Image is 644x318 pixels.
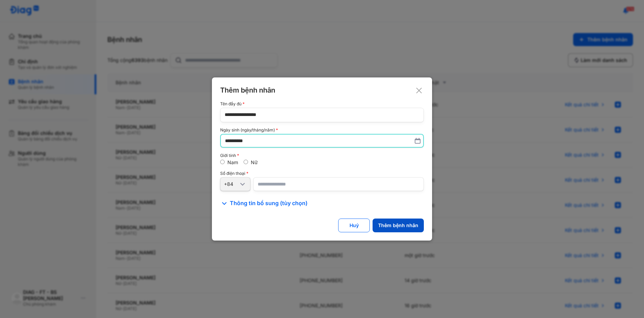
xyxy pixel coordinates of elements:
[220,86,424,95] div: Thêm bệnh nhân
[338,219,370,232] button: Huỷ
[230,199,308,208] span: Thông tin bổ sung (tùy chọn)
[220,171,424,176] div: Số điện thoại
[220,153,424,158] div: Giới tính
[224,181,238,187] div: +84
[227,159,238,165] label: Nam
[373,219,424,232] button: Thêm bệnh nhân
[220,102,424,106] div: Tên đầy đủ
[251,159,258,165] label: Nữ
[378,222,418,229] div: Thêm bệnh nhân
[220,128,424,132] div: Ngày sinh (ngày/tháng/năm)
